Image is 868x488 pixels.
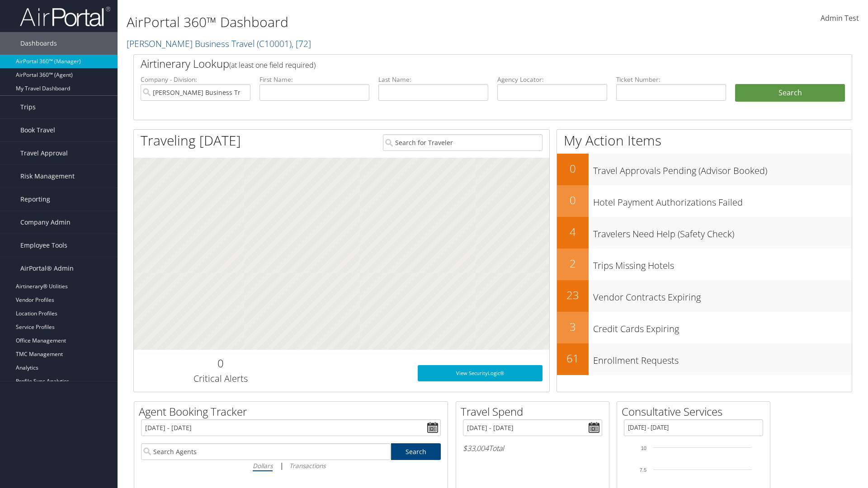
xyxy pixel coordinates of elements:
[383,134,542,151] input: Search for Traveler
[593,350,852,367] h3: Enrollment Requests
[641,446,646,451] tspan: 10
[20,119,55,141] span: Book Travel
[557,217,852,249] a: 4Travelers Need Help (Safety Check)
[127,38,311,50] a: [PERSON_NAME] Business Travel
[557,192,589,208] h2: 0
[127,13,615,32] h1: AirPortal 360™ Dashboard
[735,84,845,102] button: Search
[378,75,488,84] label: Last Name:
[20,188,50,211] span: Reporting
[141,356,300,371] h2: 0
[557,256,589,271] h2: 2
[20,96,36,118] span: Trips
[141,75,250,84] label: Company - Division:
[557,312,852,343] a: 3Credit Cards Expiring
[557,131,852,150] h1: My Action Items
[20,6,110,27] img: airportal-logo.png
[557,319,589,334] h2: 3
[20,32,57,55] span: Dashboards
[141,443,391,460] input: Search Agents
[20,211,71,234] span: Company Admin
[593,255,852,272] h3: Trips Missing Hotels
[557,287,589,303] h2: 23
[257,38,292,50] span: ( C10001 )
[593,223,852,240] h3: Travelers Need Help (Safety Check)
[557,185,852,217] a: 0Hotel Payment Authorizations Failed
[141,372,300,385] h3: Critical Alerts
[557,351,589,366] h2: 61
[557,280,852,312] a: 23Vendor Contracts Expiring
[557,249,852,280] a: 2Trips Missing Hotels
[463,443,489,453] span: $33,004
[229,60,316,70] span: (at least one field required)
[141,56,785,71] h2: Airtinerary Lookup
[640,467,646,473] tspan: 7.5
[289,461,325,470] i: Transactions
[463,443,602,453] h6: Total
[20,257,74,280] span: AirPortal® Admin
[418,365,542,381] a: View SecurityLogic®
[292,38,311,50] span: , [ 72 ]
[557,224,589,239] h2: 4
[593,160,852,177] h3: Travel Approvals Pending (Advisor Booked)
[139,404,448,419] h2: Agent Booking Tracker
[593,318,852,335] h3: Credit Cards Expiring
[259,75,369,84] label: First Name:
[461,404,609,419] h2: Travel Spend
[20,234,67,257] span: Employee Tools
[20,165,75,188] span: Risk Management
[821,5,859,33] a: Admin Test
[557,154,852,185] a: 0Travel Approvals Pending (Advisor Booked)
[557,343,852,375] a: 61Enrollment Requests
[622,404,770,419] h2: Consultative Services
[557,161,589,176] h2: 0
[141,131,241,150] h1: Traveling [DATE]
[497,75,607,84] label: Agency Locator:
[391,443,441,460] a: Search
[616,75,726,84] label: Ticket Number:
[20,142,68,164] span: Travel Approval
[593,286,852,304] h3: Vendor Contracts Expiring
[141,460,441,471] div: |
[821,13,859,23] span: Admin Test
[253,461,273,470] i: Dollars
[593,192,852,209] h3: Hotel Payment Authorizations Failed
